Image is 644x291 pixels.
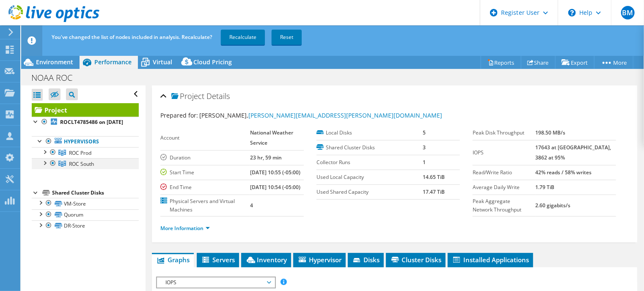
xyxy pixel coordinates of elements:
[473,148,535,157] label: IOPS
[423,144,426,151] b: 3
[272,30,302,45] a: Reset
[621,6,635,19] span: BM
[521,56,556,69] a: Share
[69,160,94,167] span: ROC South
[473,168,535,177] label: Read/Write Ratio
[481,56,521,69] a: Reports
[161,277,270,288] span: IOPS
[248,111,442,119] a: [PERSON_NAME][EMAIL_ADDRESS][PERSON_NAME][DOMAIN_NAME]
[171,92,204,101] span: Project
[568,9,576,16] svg: \n
[36,58,73,66] span: Environment
[452,255,529,264] span: Installed Applications
[60,118,123,126] b: ROCLT4785486 on [DATE]
[316,158,423,167] label: Collector Runs
[153,58,172,66] span: Virtual
[535,129,565,136] b: 198.50 MB/s
[390,255,441,264] span: Cluster Disks
[32,198,139,209] a: VM-Store
[160,183,250,192] label: End Time
[156,255,190,264] span: Graphs
[160,154,250,162] label: Duration
[32,209,139,220] a: Quorum
[473,129,535,137] label: Peak Disk Throughput
[160,134,250,142] label: Account
[32,158,139,169] a: ROC South
[201,255,235,264] span: Servers
[221,30,265,45] a: Recalculate
[316,173,423,181] label: Used Local Capacity
[193,58,232,66] span: Cloud Pricing
[297,255,341,264] span: Hypervisor
[250,202,253,209] b: 4
[316,129,423,137] label: Local Disks
[250,184,300,191] b: [DATE] 10:54 (-05:00)
[594,56,633,69] a: More
[245,255,287,264] span: Inventory
[94,58,132,66] span: Performance
[160,111,198,119] label: Prepared for:
[535,144,611,161] b: 17643 at [GEOGRAPHIC_DATA], 3862 at 95%
[69,149,91,156] span: ROC Prod
[535,184,554,191] b: 1.79 TiB
[423,159,426,166] b: 1
[160,225,210,232] a: More Information
[32,103,139,117] a: Project
[52,188,139,198] div: Shared Cluster Disks
[352,255,380,264] span: Disks
[32,136,139,147] a: Hypervisors
[32,117,139,128] a: ROCLT4785486 on [DATE]
[316,188,423,196] label: Used Shared Capacity
[250,129,293,146] b: National Weather Service
[535,202,570,209] b: 2.60 gigabits/s
[199,111,442,119] span: [PERSON_NAME],
[28,73,85,82] h1: NOAA ROC
[535,169,592,176] b: 42% reads / 58% writes
[52,33,212,41] span: You've changed the list of nodes included in analysis. Recalculate?
[32,220,139,231] a: DR-Store
[250,169,300,176] b: [DATE] 10:55 (-05:00)
[32,147,139,158] a: ROC Prod
[250,154,282,161] b: 23 hr, 59 min
[206,91,230,101] span: Details
[473,183,535,192] label: Average Daily Write
[316,143,423,152] label: Shared Cluster Disks
[423,173,445,181] b: 14.65 TiB
[473,197,535,214] label: Peak Aggregate Network Throughput
[160,197,250,214] label: Physical Servers and Virtual Machines
[423,129,426,136] b: 5
[423,188,445,195] b: 17.47 TiB
[555,56,594,69] a: Export
[160,168,250,177] label: Start Time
